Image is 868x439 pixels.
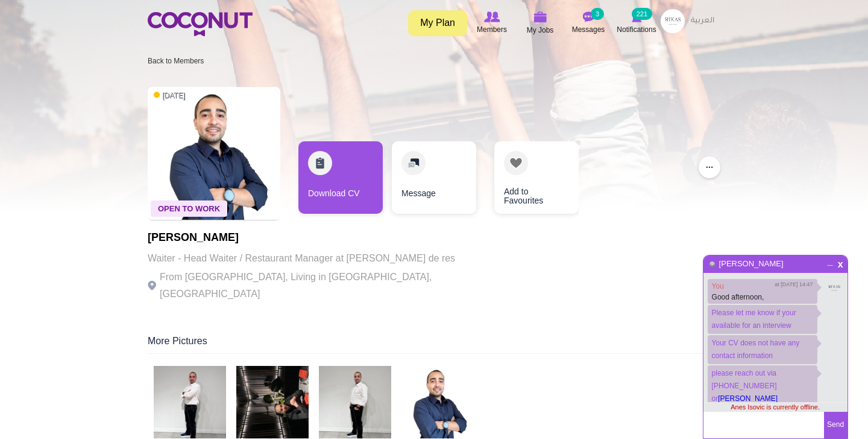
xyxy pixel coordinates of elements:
span: [DATE] [154,91,185,101]
span: Open To Work [151,200,227,217]
span: Members [477,24,507,36]
p: Good afternoon, [712,292,813,302]
p: please reach out via [PHONE_NUMBER] or [708,365,817,432]
a: Download CV [298,141,383,214]
a: [PERSON_NAME] [719,259,784,268]
p: Waiter - Head Waiter / Restaurant Manager at [PERSON_NAME] de res [148,250,479,267]
p: Your CV does not have any contact information [708,335,817,364]
a: Back to Members [148,57,204,65]
div: Anes Isovic is currently offline. [703,402,848,412]
a: Browse Members Members [468,9,516,37]
a: Add to Favourites [494,141,579,214]
p: From [GEOGRAPHIC_DATA], Living in [GEOGRAPHIC_DATA], [GEOGRAPHIC_DATA] [148,269,479,303]
span: Minimize [825,257,835,264]
p: Please let me know if your available for an interview [708,305,817,334]
a: العربية [685,9,720,33]
img: Notifications [632,11,642,22]
small: 221 [632,8,652,20]
button: Send [824,412,848,438]
img: Home [148,12,253,36]
a: You [712,282,724,290]
a: My Jobs My Jobs [516,9,564,37]
span: Notifications [617,24,656,36]
a: Message [392,141,476,214]
div: More Pictures [148,335,720,354]
a: Notifications Notifications 221 [612,9,661,37]
div: 1 / 3 [298,141,383,220]
a: My Plan [408,10,467,36]
img: My Jobs [533,11,547,22]
a: Messages Messages 3 [564,9,612,37]
img: RIKAS_Logo-01.png [825,279,843,297]
h1: [PERSON_NAME] [148,232,479,244]
span: at [DATE] 14:47 [775,281,813,289]
a: [PERSON_NAME][EMAIL_ADDRESS][DOMAIN_NAME] [712,394,778,428]
button: ... [699,156,720,178]
div: 2 / 3 [392,141,476,220]
img: Messages [582,11,594,22]
span: Messages [572,24,605,36]
div: 3 / 3 [485,141,570,220]
span: My Jobs [527,24,554,36]
small: 3 [591,8,604,20]
img: Browse Members [484,11,500,22]
span: Close [835,258,846,268]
